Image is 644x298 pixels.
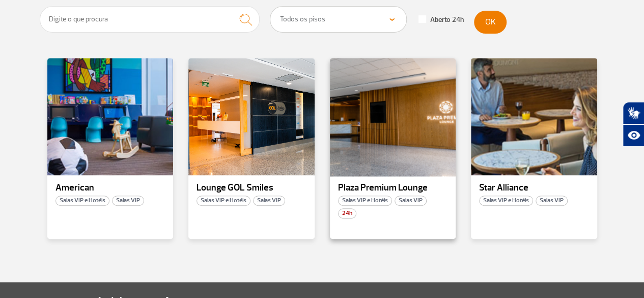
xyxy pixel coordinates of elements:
span: Salas VIP [395,196,427,206]
button: Abrir recursos assistivos. [623,124,644,147]
span: Salas VIP [112,196,144,206]
p: American [55,183,165,193]
div: Plugin de acessibilidade da Hand Talk. [623,102,644,147]
p: Lounge GOL Smiles [197,183,306,193]
span: Salas VIP [536,196,568,206]
p: Star Alliance [479,183,589,193]
span: Salas VIP [253,196,285,206]
button: OK [474,11,507,34]
p: Plaza Premium Lounge [338,183,448,193]
span: Salas VIP e Hotéis [479,196,533,206]
span: 24h [338,208,356,219]
span: Salas VIP e Hotéis [197,196,250,206]
label: Aberto 24h [418,15,464,24]
span: Salas VIP e Hotéis [55,196,109,206]
span: Salas VIP e Hotéis [338,196,392,206]
button: Abrir tradutor de língua de sinais. [623,102,644,124]
input: Digite o que procura [40,6,260,33]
